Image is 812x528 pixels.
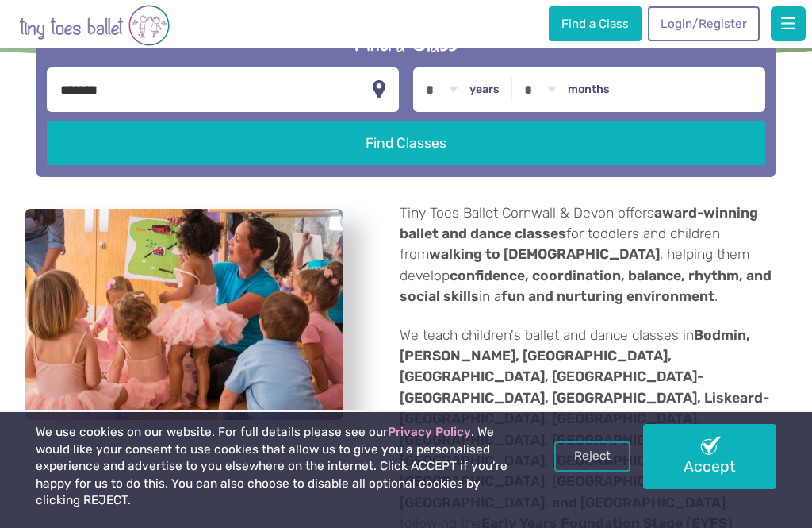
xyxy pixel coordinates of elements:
[501,288,714,304] strong: fun and nurturing environment
[429,246,660,262] strong: walking to [DEMOGRAPHIC_DATA]
[400,202,787,307] p: Tiny Toes Ballet Cornwall & Devon offers for toddlers and children from , helping them develop in...
[643,424,776,488] a: Accept
[36,424,517,510] p: We use cookies on our website. For full details please see our . We would like your consent to us...
[47,121,765,165] button: Find Classes
[554,441,630,472] a: Reject
[469,83,500,97] label: years
[549,6,641,41] a: Find a Class
[400,268,772,304] strong: confidence, coordination, balance, rhythm, and social skills
[388,425,471,439] a: Privacy Policy
[19,3,170,48] img: tiny toes ballet
[25,209,343,421] a: View full-size image
[568,83,610,97] label: months
[648,6,759,41] a: Login/Register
